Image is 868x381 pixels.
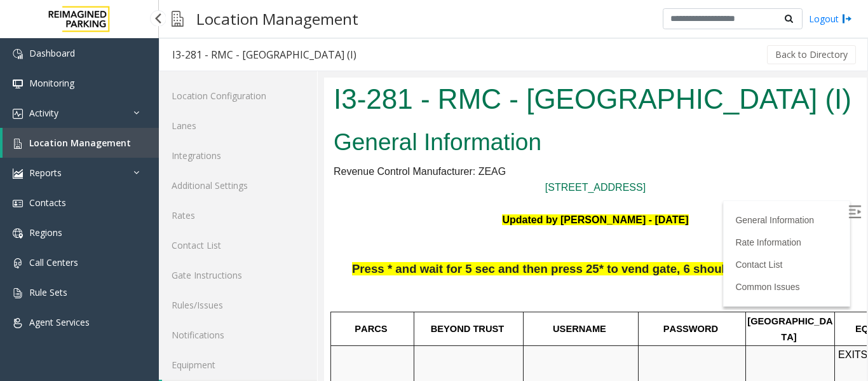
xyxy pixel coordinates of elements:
[29,137,131,149] span: Location Management
[13,169,23,179] img: 'icon'
[411,204,475,214] a: Common Issues
[178,137,364,148] font: Updated by [PERSON_NAME] - [DATE]
[159,141,317,170] a: Integrations
[172,3,184,34] img: pageIcon
[29,107,58,119] span: Activity
[13,228,23,239] img: 'icon'
[514,272,609,299] span: EXITS: Credit Cards Only
[159,320,317,350] a: Notifications
[10,88,182,99] span: Revenue Control Manufacturer: ZEAG
[842,12,852,25] img: logout
[809,12,852,25] a: Logout
[13,109,23,119] img: 'icon'
[13,49,23,59] img: 'icon'
[172,46,356,63] div: I3-281 - RMC - [GEOGRAPHIC_DATA] (I)
[107,246,180,256] span: BEYOND TRUST
[29,197,66,209] span: Contacts
[423,239,508,265] span: [GEOGRAPHIC_DATA]
[13,198,23,209] img: 'icon'
[126,312,159,323] span: Server:
[159,230,317,260] a: Contact List
[33,336,61,347] span: ZEAG
[3,128,159,158] a: Location Management
[29,77,74,89] span: Monitoring
[29,286,67,298] span: Rule Sets
[29,226,62,239] span: Regions
[411,160,477,170] a: Rate Information
[159,260,317,290] a: Gate Instructions
[29,256,78,268] span: Call Centers
[100,328,189,356] span: IMP003-0281-ZMS-MRV-WS1
[159,200,317,230] a: Rates
[10,48,533,81] h2: General Information
[411,182,458,192] a: Contact List
[13,318,23,328] img: 'icon'
[531,246,587,256] span: EQUIPMENT
[159,111,317,141] a: Lanes
[767,45,856,64] button: Back to Directory
[524,320,593,331] span: POF Machines:
[229,246,282,256] span: USERNAME
[159,290,317,320] a: Rules/Issues
[13,258,23,268] img: 'icon'
[29,316,90,328] span: Agent Services
[411,137,490,148] a: General Information
[29,167,62,179] span: Reports
[31,246,63,256] span: PARCS
[190,3,365,34] h3: Location Management
[13,139,23,149] img: 'icon'
[28,184,512,198] span: Press * and wait for 5 sec and then press 25* to vend gate, 6 should also work to vend
[159,170,317,200] a: Additional Settings
[159,350,317,380] a: Equipment
[221,104,322,115] a: [STREET_ADDRESS]
[10,2,533,41] h1: I3-281 - RMC - [GEOGRAPHIC_DATA] (I)
[524,128,537,141] img: Open/Close Sidebar Menu
[29,47,75,59] span: Dashboard
[13,79,23,89] img: 'icon'
[339,246,394,256] span: PASSWORD
[13,288,23,298] img: 'icon'
[159,81,317,111] a: Location Configuration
